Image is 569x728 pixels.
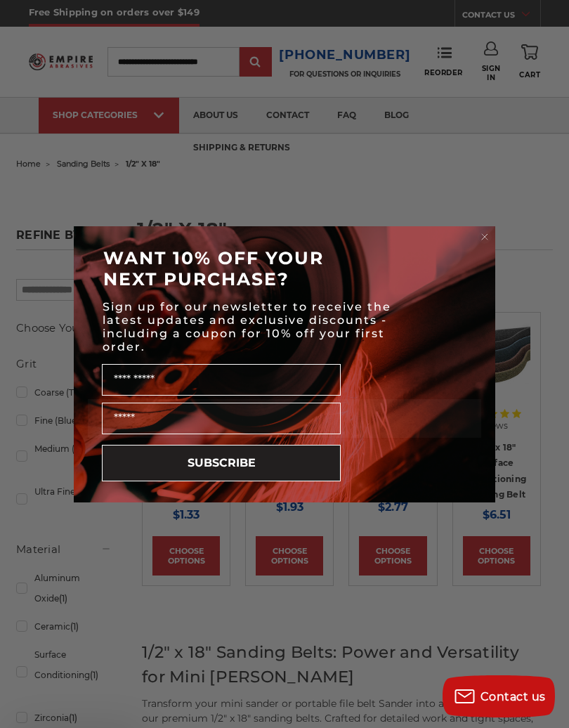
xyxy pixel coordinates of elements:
[480,690,546,703] span: Contact us
[478,230,492,244] button: Close dialog
[102,445,341,481] button: SUBSCRIBE
[103,300,391,353] span: Sign up for our newsletter to receive the latest updates and exclusive discounts - including a co...
[103,247,324,290] span: WANT 10% OFF YOUR NEXT PURCHASE?
[443,675,555,717] button: Contact us
[102,403,341,434] input: Email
